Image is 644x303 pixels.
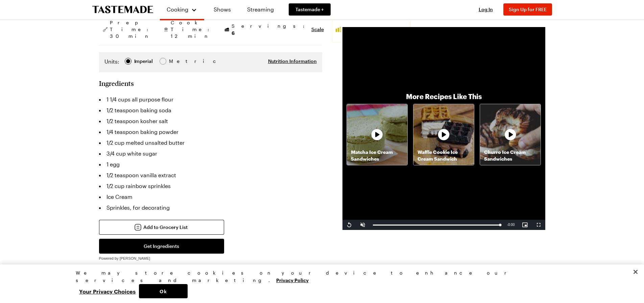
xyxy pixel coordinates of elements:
a: Matcha Ice Cream SandwichesRecipe image thumbnail [347,104,408,165]
div: Privacy [76,269,563,298]
button: Scale [311,26,324,33]
span: - [507,223,508,227]
span: Cooking [167,6,188,13]
p: More Recipes Like This [406,92,482,101]
span: Tastemade + [295,6,324,13]
div: Progress Bar [373,225,500,226]
button: Get Ingredients [99,239,224,254]
span: Sign Up for FREE [509,6,547,12]
button: Fullscreen [532,220,545,230]
div: Metric [169,57,183,65]
label: Units: [104,57,119,66]
li: 1/2 teaspoon kosher salt [99,116,322,126]
li: 1/2 teaspoon vanilla extract [99,170,322,181]
div: We may store cookies on your device to enhance our services and marketing. [76,269,563,284]
li: 1 egg [99,159,322,170]
span: Prep Time: 30 min [110,19,152,40]
p: Waffle Cookie Ice Cream Sandwich [413,149,474,162]
span: Log In [479,6,493,12]
button: Close [628,264,643,279]
button: Replay [342,220,356,230]
li: Ice Cream [99,191,322,202]
button: Ok [139,284,188,298]
span: Average [343,26,408,33]
a: Powered by [PERSON_NAME] [99,254,150,261]
span: Servings: [232,23,308,37]
li: 1/2 cup melted unsalted butter [99,137,322,148]
h2: Ingredients [99,79,134,87]
p: Churro Ice Cream Sandwiches [480,149,541,162]
button: Log In [472,6,499,13]
span: Imperial [134,57,153,65]
div: Imperial Metric [104,57,183,67]
span: 6 [232,29,235,36]
button: Sign Up for FREE [503,3,552,16]
a: Waffle Cookie Ice Cream SandwichRecipe image thumbnail [413,104,474,165]
button: Add to Grocery List [99,220,224,235]
a: More information about your privacy, opens in a new tab [276,277,309,283]
div: Imperial [134,57,153,65]
button: Cooking [167,3,197,16]
span: Cook Time: 12 min [171,19,213,40]
li: 1/2 teaspoon baking soda [99,105,322,116]
li: 3/4 cup white sugar [99,148,322,159]
button: Your Privacy Choices [76,284,139,298]
li: 1 1/4 cups all purpose flour [99,94,322,105]
span: Metric [169,57,184,65]
li: Sprinkles, for decorating [99,202,322,213]
li: 1/4 teaspoon baking powder [99,126,322,137]
span: Add to Grocery List [143,224,188,231]
p: Matcha Ice Cream Sandwiches [347,149,407,162]
a: Tastemade + [289,3,331,16]
button: Unmute [356,220,369,230]
span: Powered by [PERSON_NAME] [99,256,150,260]
a: Churro Ice Cream SandwichesRecipe image thumbnail [480,104,541,165]
button: Nutrition Information [268,58,317,65]
button: Picture-in-Picture [518,220,532,230]
li: 1/2 cup rainbow sprinkles [99,181,322,191]
a: To Tastemade Home Page [92,6,153,14]
span: 0:00 [508,223,515,227]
